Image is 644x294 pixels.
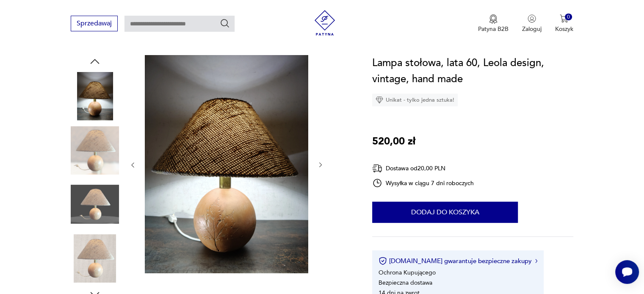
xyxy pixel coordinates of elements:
div: Unikat - tylko jedna sztuka! [372,94,458,106]
img: Zdjęcie produktu Lampa stołowa, lata 60, Leola design, vintage, hand made [71,126,119,175]
div: Wysyłka w ciągu 7 dni roboczych [372,178,474,188]
button: 0Koszyk [555,14,573,33]
a: Ikona medaluPatyna B2B [478,14,509,33]
img: Zdjęcie produktu Lampa stołowa, lata 60, Leola design, vintage, hand made [71,180,119,228]
img: Ikona strzałki w prawo [535,259,538,263]
button: Szukaj [220,18,230,28]
h1: Lampa stołowa, lata 60, Leola design, vintage, hand made [372,55,573,87]
img: Ikonka użytkownika [528,14,536,23]
img: Ikona dostawy [372,163,382,174]
img: Zdjęcie produktu Lampa stołowa, lata 60, Leola design, vintage, hand made [71,72,119,120]
div: Dostawa od 20,00 PLN [372,163,474,174]
img: Ikona certyfikatu [379,257,387,265]
img: Zdjęcie produktu Lampa stołowa, lata 60, Leola design, vintage, hand made [71,234,119,283]
li: Ochrona Kupującego [379,269,436,277]
p: Zaloguj [522,25,542,33]
li: Bezpieczna dostawa [379,279,432,287]
button: Dodaj do koszyka [372,202,518,223]
div: 0 [565,14,572,21]
img: Zdjęcie produktu Lampa stołowa, lata 60, Leola design, vintage, hand made [145,55,308,273]
img: Ikona diamentu [376,96,383,104]
img: Patyna - sklep z meblami i dekoracjami vintage [312,10,337,36]
a: Sprzedawaj [71,21,118,27]
button: Patyna B2B [478,14,509,33]
p: 520,00 zł [372,133,415,150]
button: [DOMAIN_NAME] gwarantuje bezpieczne zakupy [379,257,537,265]
iframe: Smartsupp widget button [615,260,639,284]
button: Sprzedawaj [71,16,118,31]
p: Koszyk [555,25,573,33]
img: Ikona medalu [489,14,498,24]
img: Ikona koszyka [560,14,568,23]
p: Patyna B2B [478,25,509,33]
button: Zaloguj [522,14,542,33]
